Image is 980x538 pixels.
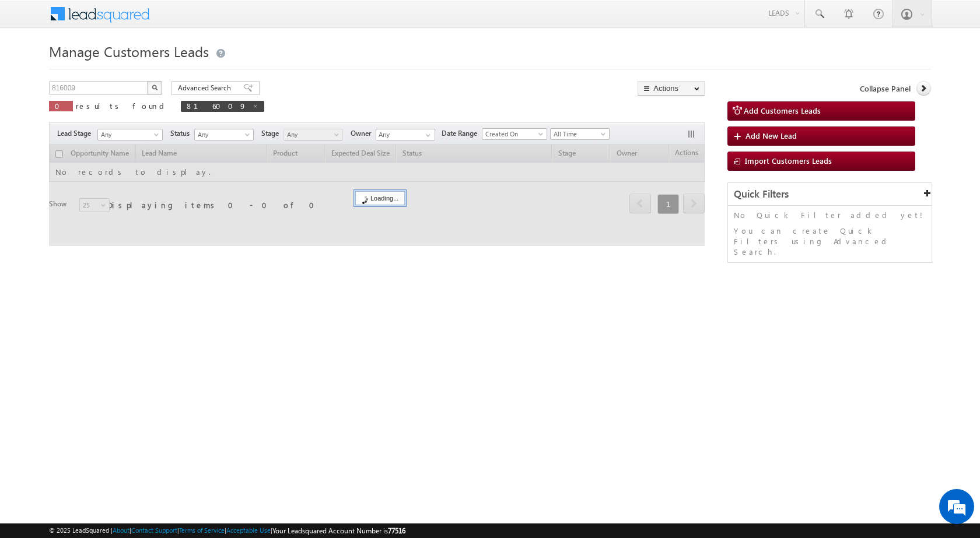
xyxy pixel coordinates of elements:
[734,210,926,220] p: No Quick Filter added yet!
[551,129,606,139] span: All Time
[744,106,821,115] span: Add Customers Leads
[745,131,797,140] span: Add New Lead
[388,526,405,535] span: 77516
[482,128,547,140] a: Created On
[49,525,405,536] span: © 2025 LeadSquared | | | | |
[734,226,926,257] p: You can create Quick Filters using Advanced Search.
[283,129,343,140] a: Any
[355,191,405,205] div: Loading...
[376,129,435,140] input: Type to Search
[187,101,247,111] span: 816009
[482,129,543,139] span: Created On
[860,83,911,94] span: Collapse Panel
[76,101,169,111] span: results found
[179,526,225,534] a: Terms of Service
[178,83,235,93] span: Advanced Search
[442,128,482,139] span: Date Range
[152,85,157,90] img: Search
[261,128,283,139] span: Stage
[194,129,254,140] a: Any
[55,101,67,111] span: 0
[226,526,271,534] a: Acceptable Use
[351,128,376,139] span: Owner
[745,156,832,166] span: Import Customers Leads
[195,129,250,140] span: Any
[728,183,932,206] div: Quick Filters
[272,526,405,535] span: Your Leadsquared Account Number is
[113,526,129,534] a: About
[170,128,194,139] span: Status
[550,128,610,140] a: All Time
[49,42,209,61] span: Manage Customers Leads
[638,81,705,96] button: Actions
[419,129,434,141] a: Show All Items
[97,129,163,140] a: Any
[98,129,159,140] span: Any
[57,128,96,139] span: Lead Stage
[131,526,177,534] a: Contact Support
[284,129,339,140] span: Any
